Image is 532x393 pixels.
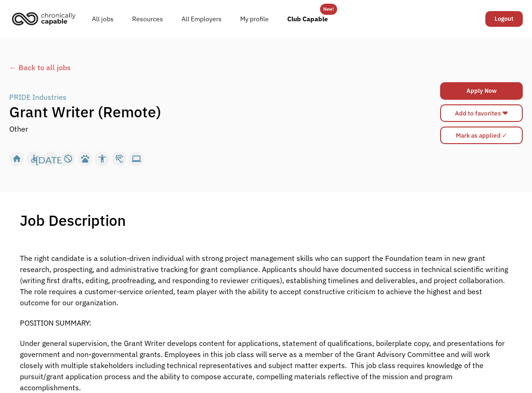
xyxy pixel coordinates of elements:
[9,91,69,103] a: PRIDE Industries
[231,4,278,34] a: My profile
[63,152,73,166] div: not_interested
[9,91,66,103] div: PRIDE Industries
[29,152,39,166] div: accessible
[20,317,512,328] p: POSITION SUMMARY:
[9,62,523,73] a: ← Back to all jobs
[323,4,334,15] div: New!
[440,127,523,144] input: Mark as applied ✓
[115,152,124,166] div: hearing
[20,242,512,308] p: The right candidate is a solution-driven individual with strong project management skills who can...
[36,152,66,166] div: [DATE]
[9,8,83,29] a: home
[440,104,523,122] a: Add to favorites ❤
[440,124,523,146] form: Mark as applied form
[278,4,337,34] a: Club Capable
[132,152,141,166] div: computer
[9,103,394,121] h1: Grant Writer (Remote)
[80,152,90,166] div: pets
[123,4,172,34] a: Resources
[485,11,523,27] a: Logout
[440,82,523,100] a: Apply Now
[20,338,512,393] p: Under general supervision, the Grant Writer develops content for applications, statement of quali...
[97,152,107,166] div: accessibility
[20,211,126,230] h1: Job Description
[9,8,79,29] img: Chronically Capable logo
[9,123,28,134] div: Other
[12,152,22,166] div: home
[172,4,231,34] a: All Employers
[83,4,123,34] a: All jobs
